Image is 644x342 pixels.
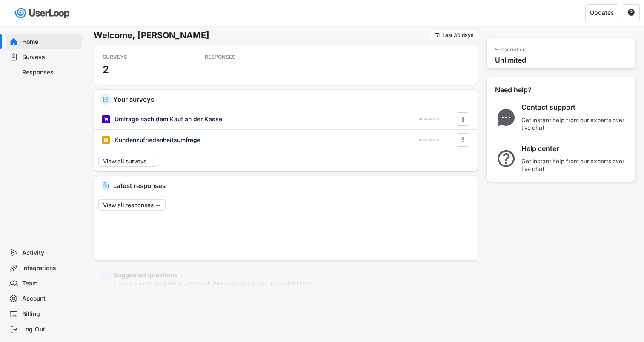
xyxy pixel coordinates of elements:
[495,109,517,126] img: ChatMajor.svg
[22,68,78,77] div: Responses
[22,279,78,288] div: Team
[22,53,78,61] div: Surveys
[419,117,439,122] div: RESPONSES
[521,144,628,153] div: Help center
[521,157,628,173] div: Get instant help from our experts over live chat
[521,103,628,112] div: Contact support
[458,134,467,146] button: 
[103,182,109,189] img: IncomingMajor.svg
[495,56,631,65] div: Unlimited
[114,136,200,144] div: Kundenzufriedenheitsumfrage
[113,96,471,103] div: Your surveys
[462,114,464,123] text: 
[495,47,526,54] div: Subscription
[628,9,635,16] text: 
[94,30,430,41] h6: Welcome, [PERSON_NAME]
[434,32,440,38] button: 
[22,249,78,257] div: Activity
[113,182,471,189] div: Latest responses
[627,9,635,17] button: 
[103,272,109,278] img: yH5BAEAAAAALAAAAAABAAEAAAIBRAA7
[103,63,109,76] h3: 2
[495,85,555,94] div: Need help?
[98,156,158,167] button: View all surveys →
[103,54,179,60] div: SURVEYS
[495,150,517,167] img: QuestionMarkInverseMajor.svg
[22,325,78,333] div: Log Out
[22,310,78,318] div: Billing
[22,264,78,272] div: Integrations
[205,54,281,60] div: RESPONSES
[419,138,439,142] div: RESPONSES
[98,199,166,211] button: View all responses →
[22,295,78,303] div: Account
[590,10,614,16] div: Updates
[114,115,222,123] div: Umfrage nach dem Kauf an der Kasse
[458,113,467,125] button: 
[22,38,78,46] div: Home
[435,32,440,38] text: 
[442,33,473,38] div: Last 30 days
[113,272,471,278] div: Suggested questions
[113,280,471,285] div: These are some questions you could ask your customers to learn more about them
[13,4,73,22] img: userloop-logo-01.svg
[521,116,628,131] div: Get instant help from our experts over live chat
[462,135,464,144] text: 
